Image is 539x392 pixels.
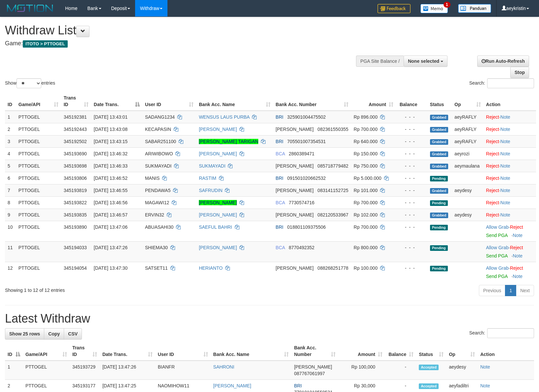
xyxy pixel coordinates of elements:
[289,200,314,205] span: Copy 7730574716 to clipboard
[94,127,127,132] span: [DATE] 13:43:08
[486,224,510,230] span: ·
[420,4,448,13] img: Button%20Memo.svg
[480,364,490,370] a: Note
[48,331,60,336] span: Copy
[452,147,483,160] td: aeyrozi
[142,92,196,111] th: User ID: activate to sort column ascending
[430,115,449,120] span: Grabbed
[486,274,508,279] a: Send PGA
[23,40,68,48] span: ITOTO > PTTOGEL
[155,361,211,380] td: BIANFR
[484,123,536,135] td: ·
[276,245,285,250] span: BCA
[478,342,534,361] th: Action
[351,92,396,111] th: Amount: activate to sort column ascending
[452,184,483,196] td: aeydesy
[354,139,377,144] span: Rp 640.000
[16,241,61,262] td: PTTOGEL
[145,151,173,156] span: ARIWIBOWO
[484,135,536,147] td: ·
[16,262,61,282] td: PTTOGEL
[199,245,237,250] a: [PERSON_NAME]
[213,364,234,370] a: SAHRONI
[199,114,249,120] a: WENSUS LAUS PURBA
[94,139,127,144] span: [DATE] 13:43:15
[276,188,314,193] span: [PERSON_NAME]
[5,147,16,160] td: 4
[94,188,127,193] span: [DATE] 13:46:55
[16,221,61,241] td: PTTOGEL
[486,233,508,238] a: Send PGA
[430,225,448,230] span: Pending
[145,188,171,193] span: PENDAWA5
[427,92,452,111] th: Status
[287,139,326,144] span: Copy 705501007354531 to clipboard
[486,176,499,181] a: Reject
[64,188,87,193] span: 345193819
[430,139,449,145] span: Grabbed
[276,151,285,156] span: BCA
[399,265,424,271] div: - - -
[486,139,499,144] a: Reject
[419,383,439,389] span: Accepted
[399,212,424,218] div: - - -
[354,224,377,230] span: Rp 700.000
[276,127,314,132] span: [PERSON_NAME]
[276,139,283,144] span: BRI
[354,163,377,169] span: Rp 750.000
[484,184,536,196] td: ·
[199,127,237,132] a: [PERSON_NAME]
[23,342,70,361] th: Game/API: activate to sort column ascending
[94,151,127,156] span: [DATE] 13:46:32
[486,114,499,120] a: Reject
[399,187,424,194] div: - - -
[486,265,510,271] span: ·
[469,328,534,338] label: Search:
[317,188,348,193] span: Copy 083141152725 to clipboard
[64,224,87,230] span: 345193890
[5,78,55,88] label: Show entries
[5,312,534,325] h1: Latest Withdraw
[5,24,353,37] h1: Withdraw List
[294,364,332,370] span: [PERSON_NAME]
[500,176,510,181] a: Note
[396,92,427,111] th: Balance
[287,224,326,230] span: Copy 018801109375506 to clipboard
[356,56,404,67] div: PGA Site Balance /
[289,151,314,156] span: Copy 2860389471 to clipboard
[276,163,314,169] span: [PERSON_NAME]
[513,274,522,279] a: Note
[430,200,448,206] span: Pending
[16,123,61,135] td: PTTOGEL
[354,127,377,132] span: Rp 700.000
[145,139,176,144] span: SABAR251100
[486,200,499,205] a: Reject
[16,92,61,111] th: Game/API: activate to sort column ascending
[94,200,127,205] span: [DATE] 13:46:56
[9,331,40,336] span: Show 25 rows
[64,245,87,250] span: 345194033
[452,111,483,123] td: aeyRAFLY
[5,3,55,13] img: MOTION_logo.png
[452,160,483,172] td: aeymaulana
[199,139,258,144] a: [PERSON_NAME] TARIGAN
[317,127,348,132] span: Copy 082361550355 to clipboard
[444,2,450,8] span: 1
[145,212,164,217] span: ERVIN32
[44,328,64,339] a: Copy
[385,361,416,380] td: -
[294,383,302,388] span: BRI
[477,56,529,67] a: Run Auto-Refresh
[211,342,292,361] th: Bank Acc. Name: activate to sort column ascending
[276,265,314,271] span: [PERSON_NAME]
[199,176,216,181] a: RASTIM
[354,176,381,181] span: Rp 5.000.000
[510,67,529,78] a: Stop
[196,92,273,111] th: Bank Acc. Name: activate to sort column ascending
[516,285,534,296] a: Next
[399,114,424,120] div: - - -
[5,160,16,172] td: 5
[16,209,61,221] td: PTTOGEL
[100,361,155,380] td: [DATE] 13:47:26
[354,151,377,156] span: Rp 150.000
